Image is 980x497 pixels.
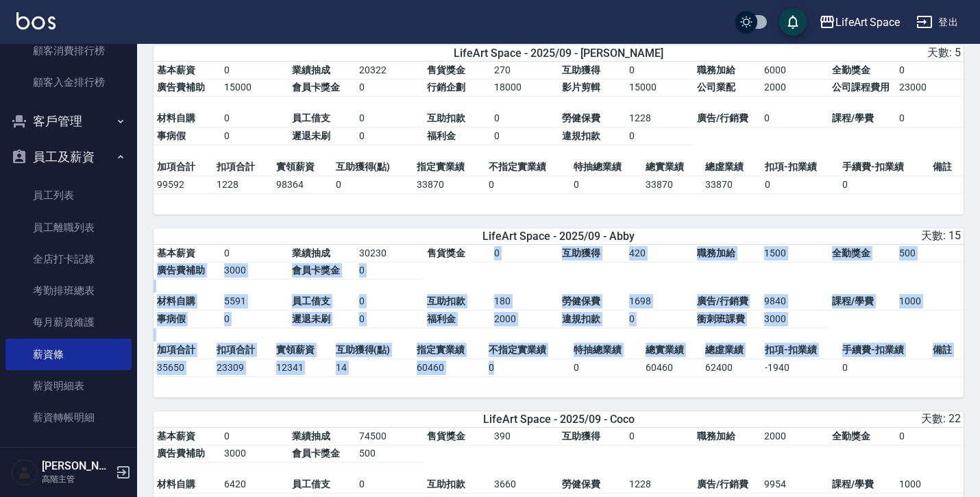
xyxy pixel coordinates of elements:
[427,247,465,258] span: 售貨獎金
[5,212,132,243] a: 員工離職列表
[839,341,929,359] td: 手續費-扣業績
[5,402,132,433] a: 薪資轉帳明細
[896,245,964,263] td: 500
[221,110,289,128] td: 0
[626,428,694,446] td: 0
[5,66,132,98] a: 顧客入金排行榜
[5,339,132,370] a: 薪資條
[702,175,761,193] td: 33870
[413,341,485,359] td: 指定實業績
[273,175,332,193] td: 98364
[562,247,600,258] span: 互助獲得
[562,82,600,93] span: 影片剪輯
[42,473,112,485] p: 高階主管
[332,175,413,193] td: 0
[485,158,570,176] td: 不指定實業績
[482,230,635,243] span: LifeArt Space - 2025/09 - Abby
[356,262,424,280] td: 0
[221,311,289,328] td: 0
[157,478,195,489] span: 材料自購
[292,431,330,441] span: 業績抽成
[157,448,205,459] span: 廣告費補助
[839,359,929,376] td: 0
[157,431,195,441] span: 基本薪資
[221,79,289,97] td: 15000
[696,229,961,243] div: 天數: 15
[483,413,635,426] span: LifeArt Space - 2025/09 - Coco
[832,247,870,258] span: 全勤獎金
[696,46,961,60] div: 天數: 5
[356,62,424,80] td: 20322
[697,295,748,306] span: 廣告/行銷費
[761,245,829,263] td: 1500
[5,439,132,474] button: 商品管理
[626,79,694,97] td: 15000
[157,313,186,324] span: 事病假
[697,313,745,324] span: 衝刺班課費
[5,243,132,275] a: 全店打卡記錄
[221,476,289,494] td: 6420
[356,128,424,145] td: 0
[292,265,340,276] span: 會員卡獎金
[292,64,330,75] span: 業績抽成
[292,130,330,141] span: 遲退未刷
[626,62,694,80] td: 0
[761,79,829,97] td: 2000
[413,175,485,193] td: 33870
[491,79,559,97] td: 18000
[761,428,829,446] td: 2000
[154,359,213,376] td: 35650
[5,180,132,211] a: 員工列表
[562,64,600,75] span: 互助獲得
[570,341,642,359] td: 特抽總業績
[896,110,964,128] td: 0
[485,175,570,193] td: 0
[332,359,413,376] td: 14
[427,478,465,489] span: 互助扣款
[779,8,807,36] button: save
[761,476,829,494] td: 9954
[221,428,289,446] td: 0
[221,62,289,80] td: 0
[157,112,195,123] span: 材料自購
[292,478,330,489] span: 員工借支
[221,262,289,280] td: 3000
[292,82,340,93] span: 會員卡獎金
[221,445,289,463] td: 3000
[427,313,456,324] span: 福利金
[154,158,213,176] td: 加項合計
[491,110,559,128] td: 0
[157,247,195,258] span: 基本薪資
[832,112,874,123] span: 課程/學費
[485,359,570,376] td: 0
[813,8,905,36] button: LifeArt Space
[642,359,702,376] td: 60460
[839,158,929,176] td: 手續費-扣業績
[273,359,332,376] td: 12341
[832,64,870,75] span: 全勤獎金
[427,112,465,123] span: 互助扣款
[896,428,964,446] td: 0
[154,175,213,193] td: 99592
[454,47,663,60] span: LifeArt Space - 2025/09 - [PERSON_NAME]
[896,293,964,311] td: 1000
[273,341,332,359] td: 實領薪資
[16,12,56,29] img: Logo
[626,476,694,494] td: 1228
[697,82,735,93] span: 公司業配
[491,128,559,145] td: 0
[5,306,132,338] a: 每月薪資維護
[929,341,964,359] td: 備註
[702,359,761,376] td: 62400
[835,14,900,31] div: LifeArt Space
[427,295,465,306] span: 互助扣款
[221,293,289,311] td: 5591
[157,64,195,75] span: 基本薪資
[697,478,748,489] span: 廣告/行銷費
[832,295,874,306] span: 課程/學費
[5,139,132,175] button: 員工及薪資
[562,112,600,123] span: 勞健保費
[213,175,273,193] td: 1228
[491,428,559,446] td: 390
[5,104,132,139] button: 客戶管理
